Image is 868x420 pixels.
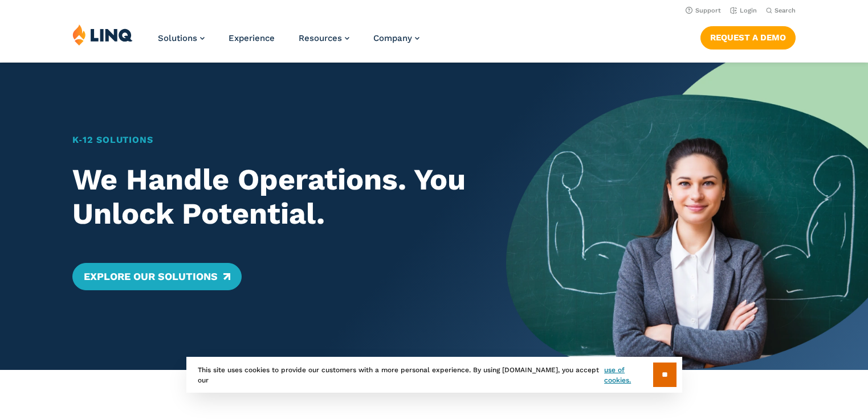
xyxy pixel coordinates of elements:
nav: Button Navigation [700,24,796,49]
img: LINQ | K‑12 Software [72,24,133,46]
button: Open Search Bar [766,6,796,15]
span: Resources [299,33,342,43]
a: Resources [299,33,349,43]
img: Home Banner [506,63,868,370]
a: use of cookies. [604,365,653,385]
span: Company [373,33,412,43]
span: Solutions [158,33,197,43]
a: Company [373,33,419,43]
h2: We Handle Operations. You Unlock Potential. [72,163,471,231]
div: This site uses cookies to provide our customers with a more personal experience. By using [DOMAIN... [186,357,682,393]
nav: Primary Navigation [158,24,419,61]
a: Login [730,7,757,14]
a: Support [686,7,721,14]
h1: K‑12 Solutions [72,133,471,147]
a: Solutions [158,33,205,43]
span: Search [775,7,796,14]
a: Explore Our Solutions [72,263,242,290]
a: Experience [229,33,275,43]
a: Request a Demo [700,26,796,49]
